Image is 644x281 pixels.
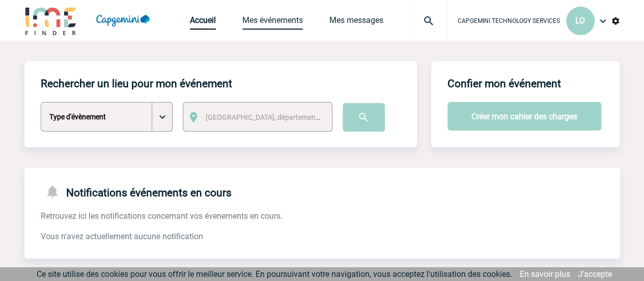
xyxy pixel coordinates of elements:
[41,78,232,90] h4: Rechercher un lieu pour mon événement
[41,232,203,241] span: Vous n'avez actuellement aucune notification
[343,103,385,132] input: Submit
[45,184,66,199] img: notifications-24-px-g.png
[37,269,512,279] span: Ce site utilise des cookies pour vous offrir le meilleur service. En poursuivant votre navigation...
[242,15,303,30] a: Mes événements
[458,17,560,24] span: CAPGEMINI TECHNOLOGY SERVICES
[41,211,283,221] span: Retrouvez ici les notifications concernant vos évenements en cours.
[41,184,232,199] h4: Notifications événements en cours
[190,15,216,30] a: Accueil
[24,6,77,35] img: IME-Finder
[520,269,570,279] a: En savoir plus
[447,102,601,131] button: Créer mon cahier des charges
[575,16,585,25] span: LO
[578,269,612,279] a: J'accepte
[329,15,383,30] a: Mes messages
[206,113,347,121] span: [GEOGRAPHIC_DATA], département, région...
[447,78,561,90] h4: Confier mon événement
